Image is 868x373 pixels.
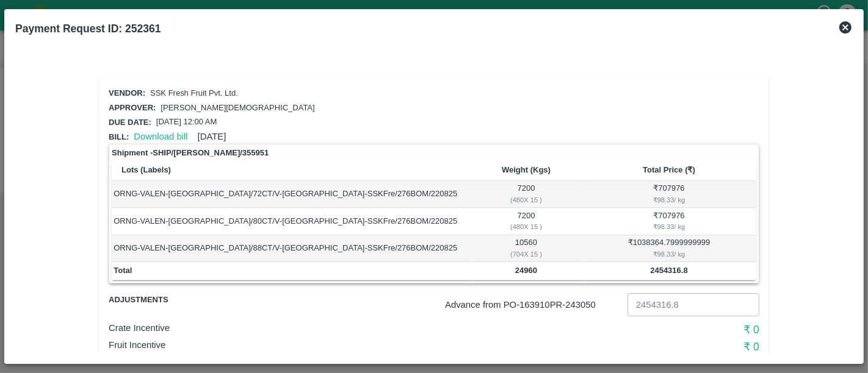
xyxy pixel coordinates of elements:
td: 10560 [471,235,582,262]
td: ORNG-VALEN-[GEOGRAPHIC_DATA]/88CT/V-[GEOGRAPHIC_DATA]-SSKFre/276BOM/220825 [112,235,471,262]
h6: ₹ 0 [543,338,759,355]
span: Approver: [109,103,156,112]
p: [PERSON_NAME][DEMOGRAPHIC_DATA] [161,102,314,114]
span: [DATE] [198,132,226,141]
td: ₹ 707976 [582,181,756,208]
div: ( 704 X 15 ) [472,249,580,260]
b: Weight (Kgs) [502,165,551,174]
td: ₹ 707976 [582,208,756,235]
b: Total Price (₹) [643,165,695,174]
td: ORNG-VALEN-[GEOGRAPHIC_DATA]/72CT/V-[GEOGRAPHIC_DATA]-SSKFre/276BOM/220825 [112,181,471,208]
b: 2454316.8 [650,266,687,275]
span: Bill: [109,132,129,141]
h6: ₹ 0 [543,321,759,338]
a: Download bill [134,132,187,141]
span: Due date: [109,118,151,127]
b: 24960 [515,266,537,275]
p: Fruit Incentive [109,338,543,352]
p: Advance from PO- 163910 PR- 243050 [445,298,623,311]
p: SSK Fresh Fruit Pvt. Ltd. [150,88,238,99]
td: 7200 [471,208,582,235]
div: ₹ 98.33 / kg [584,194,754,205]
b: Lots (Labels) [121,165,171,174]
b: Payment Request ID: 252361 [15,23,161,35]
span: Adjustments [109,293,217,307]
div: ( 480 X 15 ) [472,194,580,205]
td: ₹ 1038364.7999999999 [582,235,756,262]
strong: Shipment - SHIP/[PERSON_NAME]/355951 [112,147,269,159]
div: ( 480 X 15 ) [472,221,580,232]
b: Total [114,266,132,275]
p: [DATE] 12:00 AM [156,116,217,128]
span: Vendor: [109,88,145,98]
td: 7200 [471,181,582,208]
td: ORNG-VALEN-[GEOGRAPHIC_DATA]/80CT/V-[GEOGRAPHIC_DATA]-SSKFre/276BOM/220825 [112,208,471,235]
div: ₹ 98.33 / kg [584,221,754,232]
p: Crate Incentive [109,321,543,335]
input: Advance [627,293,759,316]
div: ₹ 98.33 / kg [584,249,754,260]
